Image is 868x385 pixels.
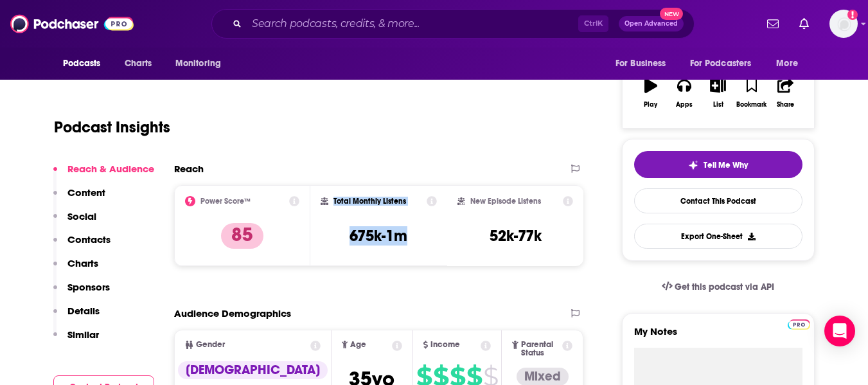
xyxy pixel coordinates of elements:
[430,341,460,349] span: Income
[53,186,105,210] button: Content
[116,51,160,76] a: Charts
[736,101,766,109] div: Bookmark
[490,226,542,246] h3: 52k-77k
[676,101,693,109] div: Apps
[619,16,684,31] button: Open AdvancedNew
[470,197,541,206] h2: New Episode Listens
[521,341,560,357] span: Parental Status
[644,101,657,109] div: Play
[660,8,683,20] span: New
[67,305,100,317] p: Details
[67,257,98,269] p: Charts
[54,118,170,137] h1: Podcast Insights
[634,325,802,348] label: My Notes
[688,160,698,170] img: tell me why sparkle
[634,188,802,213] a: Contact This Podcast
[767,51,814,76] button: open menu
[53,281,110,305] button: Sponsors
[67,281,110,293] p: Sponsors
[196,341,225,349] span: Gender
[53,257,98,281] button: Charts
[350,341,366,349] span: Age
[675,282,774,292] span: Get this podcast via API
[768,70,802,116] button: Share
[333,197,406,206] h2: Total Monthly Listens
[668,70,701,116] button: Apps
[63,55,101,73] span: Podcasts
[651,271,785,303] a: Get this podcast via API
[67,328,99,341] p: Similar
[67,210,96,222] p: Social
[350,226,407,246] h3: 675k-1m
[788,318,810,330] a: Pro website
[54,51,118,76] button: open menu
[125,55,152,73] span: Charts
[829,10,858,38] img: User Profile
[788,319,810,330] img: Podchaser Pro
[10,12,134,36] img: Podchaser - Follow, Share and Rate Podcasts
[211,9,695,39] div: Search podcasts, credits, & more...
[174,307,291,319] h2: Audience Demographics
[67,163,154,175] p: Reach & Audience
[634,224,802,249] button: Export One-Sheet
[221,223,263,249] p: 85
[616,55,666,73] span: For Business
[634,151,802,178] button: tell me why sparkleTell Me Why
[200,197,251,206] h2: Power Score™
[777,101,794,109] div: Share
[776,55,798,73] span: More
[682,51,770,76] button: open menu
[690,55,752,73] span: For Podcasters
[829,10,858,38] span: Logged in as ABolliger
[794,13,814,35] a: Show notifications dropdown
[824,316,855,346] div: Open Intercom Messenger
[166,51,238,76] button: open menu
[67,186,105,199] p: Content
[53,233,111,257] button: Contacts
[67,233,111,246] p: Contacts
[735,70,768,116] button: Bookmark
[847,10,858,20] svg: Add a profile image
[53,210,96,234] button: Social
[578,15,608,32] span: Ctrl K
[175,55,221,73] span: Monitoring
[634,70,668,116] button: Play
[53,305,100,328] button: Details
[704,160,748,170] span: Tell Me Why
[762,13,784,35] a: Show notifications dropdown
[174,163,204,175] h2: Reach
[53,328,99,352] button: Similar
[713,101,723,109] div: List
[829,10,858,38] button: Show profile menu
[701,70,734,116] button: List
[247,13,578,34] input: Search podcasts, credits, & more...
[607,51,682,76] button: open menu
[178,361,328,379] div: [DEMOGRAPHIC_DATA]
[624,21,678,27] span: Open Advanced
[53,163,154,186] button: Reach & Audience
